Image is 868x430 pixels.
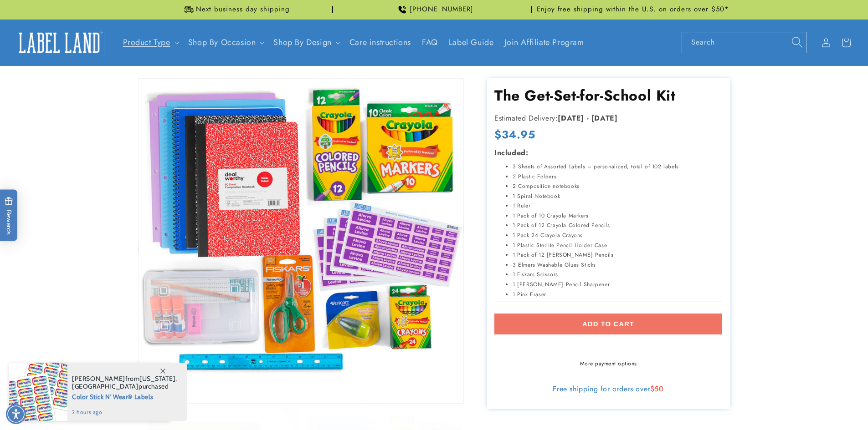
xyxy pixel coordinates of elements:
[558,113,584,123] strong: [DATE]
[513,221,722,231] li: 1 Pack of 12 Crayola Colored Pencils
[537,5,729,14] span: Enjoy free shipping within the U.S. on orders over $50*
[499,32,589,53] a: Join Affiliate Program
[513,290,722,300] li: 1 Pink Eraser
[183,32,268,53] summary: Shop By Occasion
[650,384,655,394] span: $
[72,408,177,416] span: 2 hours ago
[513,211,722,221] li: 1 Pack of 10 Crayola Markers
[5,197,13,234] span: Rewards
[587,113,589,123] strong: -
[787,32,807,52] button: Search
[494,112,722,125] p: Estimated Delivery:
[273,36,331,48] a: Shop By Design
[72,374,125,383] span: [PERSON_NAME]
[504,37,584,48] span: Join Affiliate Program
[416,32,443,53] a: FAQ
[118,32,183,53] summary: Product Type
[443,32,499,53] a: Label Guide
[494,384,722,394] div: Free shipping for orders over
[349,37,411,48] span: Care instructions
[654,384,663,394] span: 50
[494,86,722,106] h1: The Get-Set-for-School Kit
[494,359,722,368] a: More payment options
[72,382,139,390] span: [GEOGRAPHIC_DATA]
[10,25,108,60] a: Label Land
[188,37,256,48] span: Shop By Occasion
[72,390,177,402] span: Color Stick N' Wear® Labels
[494,127,535,142] span: $34.95
[72,375,177,390] span: from , purchased
[14,29,105,57] img: Label Land
[449,37,494,48] span: Label Guide
[513,201,722,211] li: 1 Ruler
[494,147,528,158] strong: Included:
[513,172,722,182] li: 2 Plastic Folders
[268,32,344,53] summary: Shop By Design
[591,113,618,123] strong: [DATE]
[344,32,416,53] a: Care instructions
[139,374,175,383] span: [US_STATE]
[513,241,722,251] li: 1 Plastic Sterlite Pencil Holder Case
[513,260,722,270] li: 3 Elmers Washable Glues Sticks
[6,404,26,424] div: Accessibility Menu
[422,37,438,48] span: FAQ
[513,270,722,280] li: 1 Fiskars Scissors
[513,182,722,192] li: 2 Composition notebooks
[196,5,290,14] span: Next business day shipping
[123,36,170,48] a: Product Type
[410,5,473,14] span: [PHONE_NUMBER]
[513,231,722,241] li: 1 Pack 24 Crayola Crayons
[513,162,722,172] li: 3 Sheets of Assorted Labels – personalized, total of 102 labels
[513,280,722,290] li: 1 [PERSON_NAME] Pencil Sharpener
[513,250,722,260] li: 1 Pack of 12 [PERSON_NAME] Pencils
[513,192,722,202] li: 1 Spiral Notebook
